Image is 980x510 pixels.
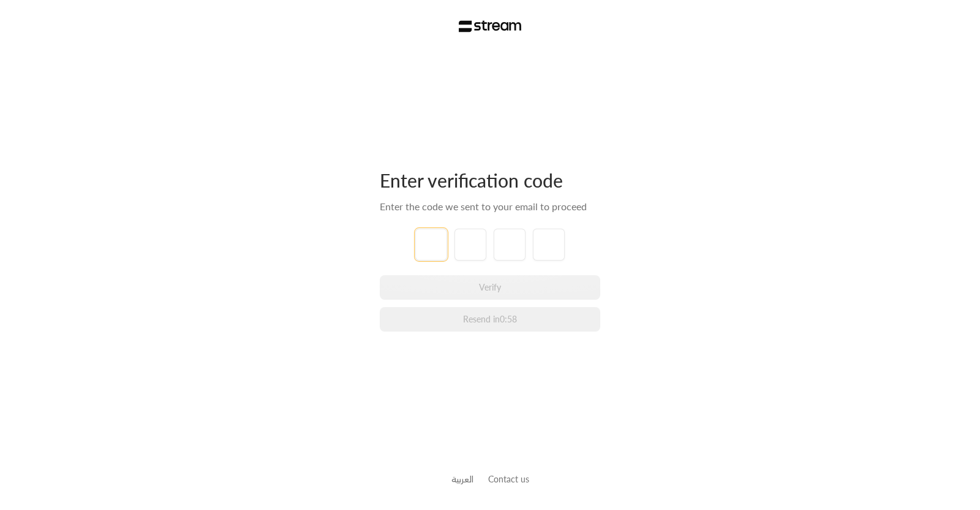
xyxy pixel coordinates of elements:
img: Stream Logo [459,20,522,32]
div: Enter the code we sent to your email to proceed [380,199,600,214]
button: Contact us [488,473,529,485]
a: العربية [451,468,473,490]
a: Contact us [488,474,529,484]
div: Enter verification code [380,169,600,192]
